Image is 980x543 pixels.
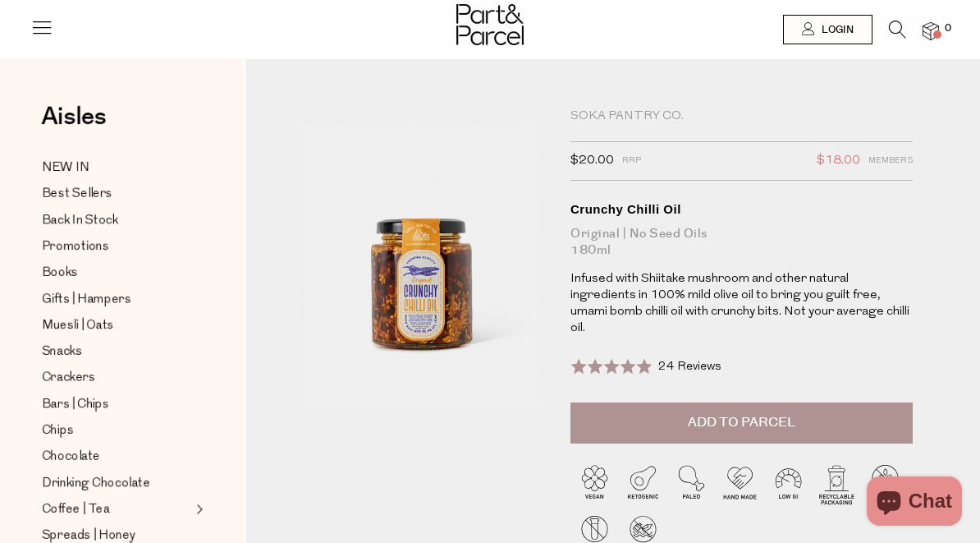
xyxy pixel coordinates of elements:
span: $18.00 [817,150,860,172]
span: Bars | Chips [42,395,109,415]
span: Snacks [42,343,82,362]
a: Chocolate [42,447,191,467]
span: Gifts | Hampers [42,290,131,310]
img: P_P-ICONS-Live_Bec_V11_Recyclable_Packaging.svg [813,460,861,508]
img: P_P-ICONS-Live_Bec_V11_Handmade.svg [716,460,764,508]
img: Crunchy Chilli Oil [295,108,546,404]
a: NEW IN [42,158,191,178]
span: Login [817,23,854,37]
span: Crackers [42,369,95,389]
img: P_P-ICONS-Live_Bec_V11_Ketogenic.svg [619,460,667,508]
button: Add to Parcel [570,403,913,444]
a: Books [42,263,191,283]
img: P_P-ICONS-Live_Bec_V11_Vegan.svg [570,460,619,508]
a: Aisles [41,104,107,145]
span: Muesli | Oats [42,316,114,336]
span: Add to Parcel [688,413,795,432]
a: Crackers [42,368,191,389]
img: Part&Parcel [456,4,524,45]
a: Chips [42,421,191,441]
img: P_P-ICONS-Live_Bec_V11_Gluten_Free.svg [861,460,909,508]
a: Login [783,15,872,44]
span: Members [868,150,913,172]
span: Books [42,264,78,283]
span: Back In Stock [42,211,118,231]
button: Expand/Collapse Coffee | Tea [192,499,204,519]
a: Promotions [42,237,191,257]
p: Infused with Shiitake mushroom and other natural ingredients in 100% mild olive oil to bring you ... [570,271,913,337]
span: Drinking Chocolate [42,474,150,494]
img: P_P-ICONS-Live_Bec_V11_Paleo.svg [667,460,716,508]
inbox-online-store-chat: Shopify online store chat [862,476,967,530]
span: 0 [941,21,955,36]
span: NEW IN [42,159,89,178]
a: Best Sellers [42,184,191,205]
span: Chocolate [42,448,100,467]
span: Coffee | Tea [42,500,110,520]
a: Bars | Chips [42,394,191,415]
div: Original | No Seed Oils 180ml [570,226,913,259]
a: Coffee | Tea [42,499,191,520]
span: Promotions [42,237,109,257]
a: Muesli | Oats [42,315,191,336]
span: Aisles [41,99,107,135]
span: RRP [622,150,641,172]
span: $20.00 [570,150,614,172]
span: Chips [42,421,74,441]
a: 0 [923,22,939,39]
a: Back In Stock [42,210,191,231]
a: Drinking Chocolate [42,473,191,494]
span: 24 Reviews [658,361,721,373]
span: Best Sellers [42,185,112,205]
a: Snacks [42,342,191,362]
a: Gifts | Hampers [42,289,191,310]
div: Soka Pantry Co. [570,108,913,125]
img: P_P-ICONS-Live_Bec_V11_Low_Gi.svg [764,460,813,508]
div: Crunchy Chilli Oil [570,201,913,218]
